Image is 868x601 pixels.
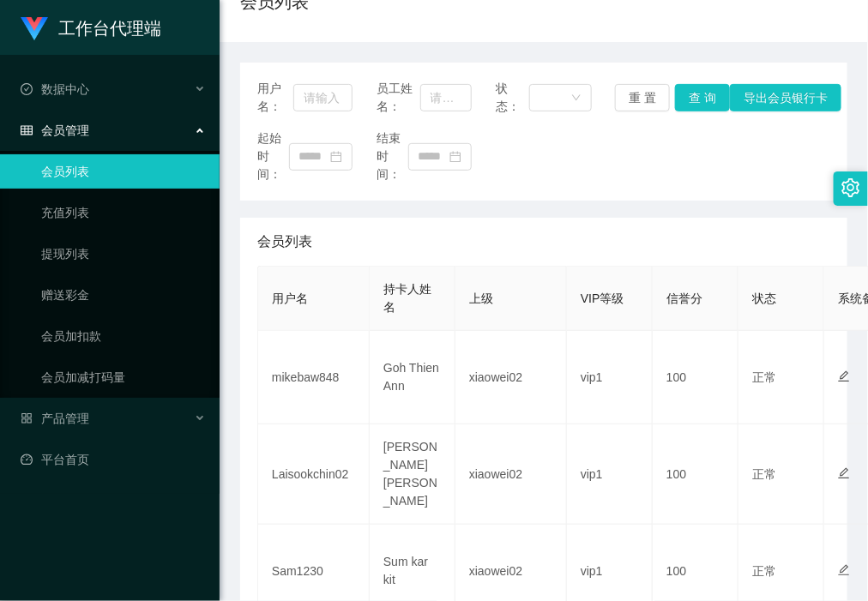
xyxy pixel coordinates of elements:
i: 图标: check-circle-o [21,83,33,95]
span: 员工姓名： [377,80,420,116]
td: Laisookchin02 [258,424,370,525]
a: 提现列表 [41,237,206,271]
td: vip1 [567,424,653,525]
td: xiaowei02 [455,424,567,525]
span: 正常 [752,564,776,578]
i: 图标: calendar [330,151,342,163]
span: 用户名 [272,291,308,305]
i: 图标: setting [841,178,860,197]
i: 图标: down [571,93,582,105]
a: 赠送彩金 [41,278,206,312]
td: mikebaw848 [258,331,370,424]
td: [PERSON_NAME] [PERSON_NAME] [370,424,455,525]
a: 工作台代理端 [21,21,161,34]
a: 会员加减打码量 [41,360,206,394]
td: 100 [653,424,738,525]
i: 图标: calendar [449,151,461,163]
a: 会员列表 [41,154,206,189]
button: 重 置 [615,84,670,111]
span: 产品管理 [21,412,89,425]
span: 信誉分 [666,291,702,305]
td: Goh Thien Ann [370,331,455,424]
i: 图标: edit [838,564,850,576]
i: 图标: table [21,124,33,136]
i: 图标: edit [838,467,850,479]
span: 结束时间： [377,129,408,183]
td: 100 [653,331,738,424]
h1: 工作台代理端 [58,1,161,56]
span: 会员管理 [21,123,89,137]
a: 会员加扣款 [41,319,206,353]
input: 请输入 [420,84,473,111]
img: logo.9652507e.png [21,17,48,41]
button: 查 询 [675,84,730,111]
span: 会员列表 [257,231,312,252]
span: 起始时间： [257,129,289,183]
i: 图标: edit [838,370,850,382]
a: 充值列表 [41,195,206,230]
td: xiaowei02 [455,331,567,424]
span: 数据中心 [21,82,89,96]
span: 持卡人姓名 [383,282,431,314]
i: 图标: appstore-o [21,412,33,424]
input: 请输入 [293,84,353,111]
span: 状态 [752,291,776,305]
button: 导出会员银行卡 [730,84,841,111]
span: 用户名： [257,80,293,116]
span: 正常 [752,370,776,384]
td: vip1 [567,331,653,424]
span: VIP等级 [581,291,624,305]
span: 上级 [469,291,493,305]
a: 图标: dashboard平台首页 [21,442,206,477]
span: 正常 [752,467,776,481]
span: 状态： [496,80,529,116]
